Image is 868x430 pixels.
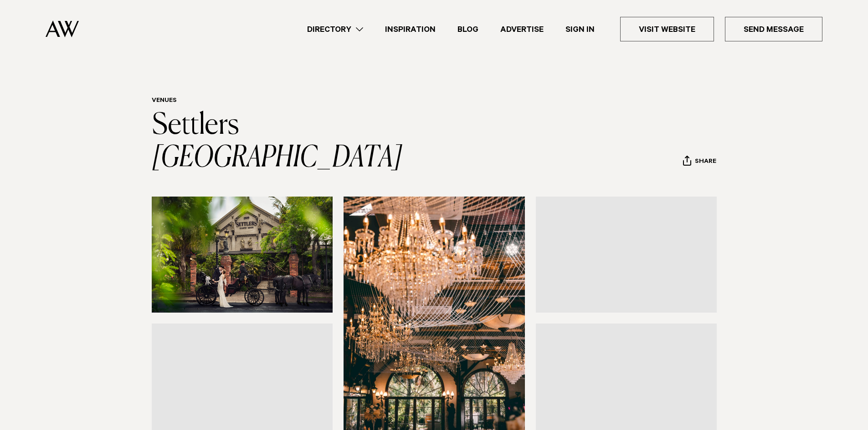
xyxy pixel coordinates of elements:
[489,23,555,35] a: Advertise
[374,23,447,35] a: Inspiration
[152,111,402,173] a: Settlers [GEOGRAPHIC_DATA]
[695,158,716,167] span: Share
[620,17,714,41] a: Visit Website
[296,23,374,35] a: Directory
[46,20,79,37] img: Auckland Weddings Logo
[555,23,606,35] a: Sign In
[152,97,177,105] a: Venues
[683,155,717,169] button: Share
[447,23,489,35] a: Blog
[725,17,822,41] a: Send Message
